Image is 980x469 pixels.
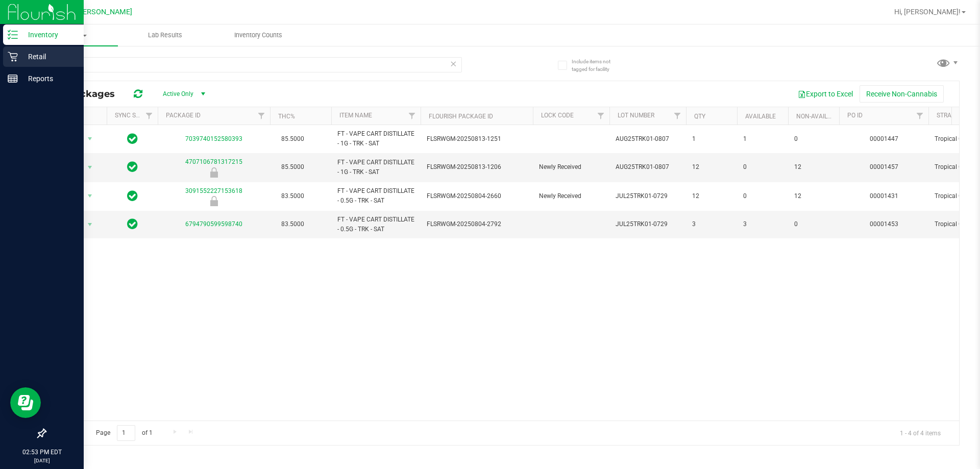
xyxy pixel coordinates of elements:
[8,52,18,62] inline-svg: Retail
[404,107,421,125] a: Filter
[117,425,135,441] input: 1
[692,162,731,172] span: 12
[127,132,138,146] span: In Sync
[427,162,527,172] span: FLSRWGM-20250813-1206
[860,85,944,103] button: Receive Non-Cannabis
[870,135,898,142] a: 00001447
[847,112,863,119] a: PO ID
[18,51,79,63] p: Retail
[539,162,603,172] span: Newly Received
[616,191,680,201] span: JUL25TRK01-0729
[794,191,833,201] span: 12
[593,107,609,125] a: Filter
[692,134,731,144] span: 1
[84,132,96,146] span: select
[541,112,574,119] a: Lock Code
[539,191,603,201] span: Newly Received
[185,158,242,165] a: 4707106781317215
[84,189,96,203] span: select
[791,85,860,103] button: Export to Excel
[5,448,79,457] p: 02:53 PM EDT
[220,31,296,40] span: Inventory Counts
[337,158,414,177] span: FT - VAPE CART DISTILLATE - 1G - TRK - SAT
[45,57,462,72] input: Search Package ID, Item Name, SKU, Lot or Part Number...
[278,113,295,120] a: THC%
[912,107,928,125] a: Filter
[692,219,731,229] span: 3
[616,134,680,144] span: AUG25TRK01-0807
[84,160,96,175] span: select
[794,219,833,229] span: 0
[694,113,705,120] a: Qty
[572,58,623,73] span: Include items not tagged for facility
[429,113,493,120] a: Flourish Package ID
[115,112,154,119] a: Sync Status
[870,192,898,200] a: 00001431
[669,107,686,125] a: Filter
[692,191,731,201] span: 12
[276,189,309,204] span: 83.5000
[616,162,680,172] span: AUG25TRK01-0807
[743,134,782,144] span: 1
[743,191,782,201] span: 0
[743,219,782,229] span: 3
[276,217,309,232] span: 83.5000
[127,189,138,203] span: In Sync
[253,107,270,125] a: Filter
[84,217,96,232] span: select
[427,191,527,201] span: FLSRWGM-20250804-2660
[134,31,196,40] span: Lab Results
[8,30,18,40] inline-svg: Inventory
[156,167,272,178] div: Newly Received
[450,57,457,70] span: Clear
[892,425,949,440] span: 1 - 4 of 4 items
[87,425,161,441] span: Page of 1
[212,24,305,46] a: Inventory Counts
[427,219,527,229] span: FLSRWGM-20250804-2792
[53,88,125,100] span: All Packages
[339,112,372,119] a: Item Name
[76,8,132,16] span: [PERSON_NAME]
[185,187,242,194] a: 3091552227153618
[5,457,79,464] p: [DATE]
[141,107,158,125] a: Filter
[337,215,414,234] span: FT - VAPE CART DISTILLATE - 0.5G - TRK - SAT
[18,72,79,85] p: Reports
[796,113,842,120] a: Non-Available
[937,112,958,119] a: Strain
[166,112,201,119] a: Package ID
[337,129,414,149] span: FT - VAPE CART DISTILLATE - 1G - TRK - SAT
[276,160,309,175] span: 85.5000
[870,163,898,170] a: 00001457
[745,113,776,120] a: Available
[18,29,79,41] p: Inventory
[337,186,414,206] span: FT - VAPE CART DISTILLATE - 0.5G - TRK - SAT
[794,162,833,172] span: 12
[127,160,138,174] span: In Sync
[185,220,242,228] a: 6794790599598740
[870,220,898,228] a: 00001453
[427,134,527,144] span: FLSRWGM-20250813-1251
[794,134,833,144] span: 0
[156,196,272,206] div: Newly Received
[743,162,782,172] span: 0
[616,219,680,229] span: JUL25TRK01-0729
[276,132,309,146] span: 85.5000
[618,112,654,119] a: Lot Number
[10,387,41,418] iframe: Resource center
[8,73,18,84] inline-svg: Reports
[185,135,242,142] a: 7039740152580393
[894,8,961,16] span: Hi, [PERSON_NAME]!
[127,217,138,231] span: In Sync
[118,24,211,46] a: Lab Results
